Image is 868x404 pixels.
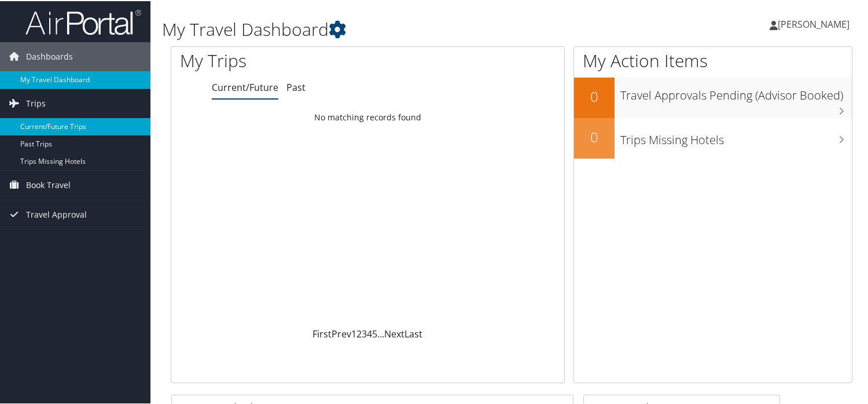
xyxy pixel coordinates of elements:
[574,126,615,146] h2: 0
[574,76,852,117] a: 0Travel Approvals Pending (Advisor Booked)
[26,170,71,199] span: Book Travel
[180,47,392,72] h1: My Trips
[377,326,384,339] span: …
[286,80,306,93] a: Past
[574,47,852,72] h1: My Action Items
[332,326,351,339] a: Prev
[26,41,73,70] span: Dashboards
[26,88,46,117] span: Trips
[312,326,332,339] a: First
[620,125,852,147] h3: Trips Missing Hotels
[362,326,367,339] a: 3
[770,6,861,41] a: [PERSON_NAME]
[574,86,615,105] h2: 0
[356,326,362,339] a: 2
[162,16,628,41] h1: My Travel Dashboard
[351,326,356,339] a: 1
[25,8,141,35] img: airportal-logo.png
[404,326,422,339] a: Last
[372,326,377,339] a: 5
[171,106,564,127] td: No matching records found
[367,326,372,339] a: 4
[384,326,404,339] a: Next
[574,117,852,157] a: 0Trips Missing Hotels
[778,17,849,30] span: [PERSON_NAME]
[212,80,278,93] a: Current/Future
[620,80,852,102] h3: Travel Approvals Pending (Advisor Booked)
[26,199,87,228] span: Travel Approval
